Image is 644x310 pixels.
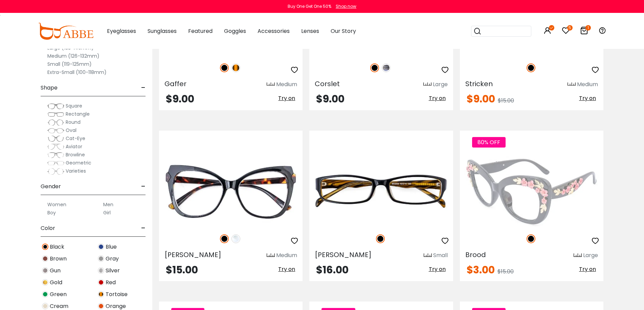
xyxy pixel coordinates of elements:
img: Orange [98,303,104,309]
img: Cream [42,303,48,309]
img: Tortoise [231,63,240,72]
img: Square.png [47,103,64,110]
span: $3.00 [467,263,495,277]
img: Black [220,234,229,243]
span: Try on [429,94,446,102]
button: Try on [577,265,598,274]
span: - [141,220,146,236]
button: Try on [427,265,448,274]
span: Geometric [66,159,91,166]
span: Gray [106,255,119,263]
img: size ruler [568,82,576,87]
span: Brood [465,250,486,259]
span: Corslet [315,79,340,89]
span: $9.00 [166,92,194,106]
span: 80% OFF [472,137,506,148]
span: Lenses [301,27,319,35]
span: Aviator [66,143,82,150]
img: Black [527,63,535,72]
span: $9.00 [316,92,345,106]
div: Medium [276,80,297,89]
span: Try on [278,94,295,102]
span: Black [50,243,64,251]
span: Our Story [331,27,356,35]
img: Aviator.png [47,143,64,150]
span: Round [66,119,81,125]
img: size ruler [423,82,431,87]
img: Geometric.png [47,160,64,167]
button: Try on [577,94,598,103]
img: Gray [98,255,104,262]
span: [PERSON_NAME] [315,250,372,259]
label: Girl [103,209,111,217]
img: Oval.png [47,127,64,134]
span: Sunglasses [148,27,177,35]
img: Black [220,63,229,72]
div: Shop now [336,3,356,9]
a: 5 [562,28,570,36]
img: Tortoise [98,291,104,297]
img: Black Midge - Acetate ,Universal Bridge Fit [309,155,453,227]
span: Tortoise [106,290,128,298]
span: - [141,178,146,195]
span: Try on [429,265,446,273]
img: size ruler [424,253,432,258]
span: Brown [50,255,67,263]
span: - [141,80,146,96]
span: Green [50,290,67,298]
i: 1 [585,25,591,31]
span: $16.00 [316,263,349,277]
span: Red [106,278,116,287]
label: Medium (126-132mm) [47,52,99,60]
img: Gold [42,279,48,286]
img: Blue [98,244,104,250]
img: Black [376,234,385,243]
button: Try on [276,94,297,103]
span: $9.00 [467,92,495,106]
img: Silver [98,267,104,274]
div: Medium [276,251,297,259]
span: $15.00 [166,263,198,277]
img: Gun [42,267,48,274]
span: Square [66,102,82,109]
img: size ruler [267,82,275,87]
span: Stricken [465,79,493,89]
span: [PERSON_NAME] [164,250,221,259]
img: Green [42,291,48,297]
div: Buy One Get One 50% [288,3,331,9]
span: Silver [106,267,120,275]
span: Blue [106,243,117,251]
span: Gaffer [164,79,186,89]
button: Try on [276,265,297,274]
span: Eyeglasses [107,27,136,35]
img: Black Brood - Acetate ,Universal Bridge Fit [460,155,603,227]
span: Gun [50,267,61,275]
img: abbeglasses.com [38,23,93,40]
span: Rectangle [66,111,90,117]
span: Gold [50,278,62,287]
span: Featured [188,27,213,35]
img: Striped [382,63,391,72]
a: Shop now [332,3,356,9]
img: Cat-Eye.png [47,135,64,142]
img: Red [98,279,104,286]
label: Women [47,200,66,209]
span: Oval [66,127,76,134]
span: Try on [579,265,596,273]
img: size ruler [267,253,275,258]
img: Black Garner - Acetate ,Universal Bridge Fit [159,155,303,227]
img: Black [370,63,379,72]
div: Large [583,251,598,259]
span: Shape [41,80,58,96]
span: Accessories [258,27,290,35]
img: Round.png [47,119,64,126]
img: Clear [231,234,240,243]
span: Varieties [66,168,86,174]
div: Medium [577,80,598,89]
label: Small (119-125mm) [47,60,92,68]
span: Cat-Eye [66,135,85,142]
span: Gender [41,178,61,195]
img: Varieties.png [47,168,64,175]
